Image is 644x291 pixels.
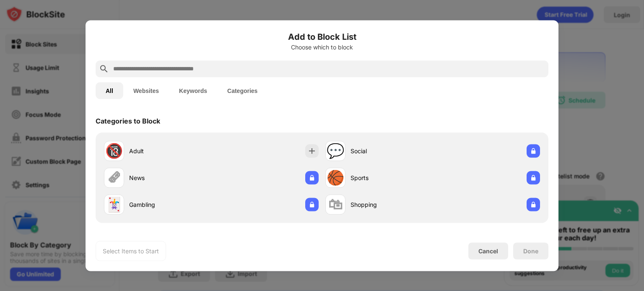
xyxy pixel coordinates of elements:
[327,169,344,186] div: 🏀
[123,82,169,99] button: Websites
[217,82,267,99] button: Categories
[327,142,344,160] div: 💬
[351,200,433,209] div: Shopping
[96,44,548,50] div: Choose which to block
[169,82,217,99] button: Keywords
[129,200,211,209] div: Gambling
[105,196,123,213] div: 🃏
[96,82,123,99] button: All
[107,169,121,186] div: 🗞
[351,147,433,155] div: Social
[103,247,159,255] div: Select Items to Start
[129,173,211,182] div: News
[328,196,343,213] div: 🛍
[129,147,211,155] div: Adult
[523,247,538,254] div: Done
[351,173,433,182] div: Sports
[478,247,498,255] div: Cancel
[96,30,548,43] h6: Add to Block List
[105,142,123,160] div: 🔞
[96,116,160,125] div: Categories to Block
[99,64,109,74] img: search.svg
